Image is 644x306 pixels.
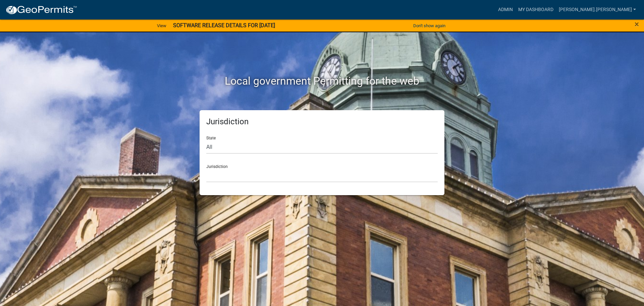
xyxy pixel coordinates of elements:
strong: SOFTWARE RELEASE DETAILS FOR [DATE] [173,22,275,29]
a: Admin [495,3,516,16]
h5: Jurisdiction [206,117,438,127]
a: [PERSON_NAME].[PERSON_NAME] [556,3,639,16]
h2: Local government Permitting for the web [136,75,508,87]
a: My Dashboard [516,3,556,16]
span: × [635,19,639,29]
button: Close [635,20,639,28]
button: Don't show again [411,20,448,31]
a: View [154,20,169,31]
